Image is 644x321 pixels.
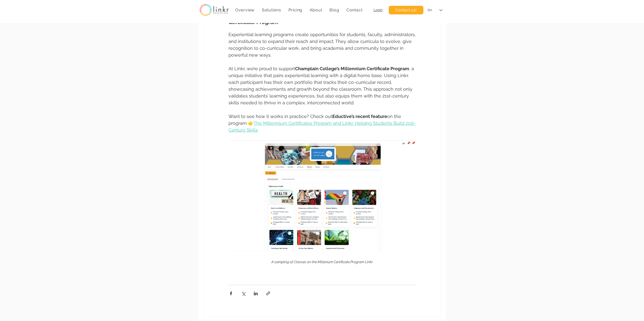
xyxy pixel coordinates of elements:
[271,260,373,264] span: A sampling of Classes on the Millenium Certificate Program Linkr
[233,5,257,15] a: Overview
[228,291,233,296] button: Share via Facebook
[389,6,423,14] a: Contact us!
[344,5,365,15] a: Contact
[228,114,332,119] span: Want to see how it works in practice? Check out
[235,8,255,12] span: Overview
[332,114,387,119] span: Eductive’s recent feature
[295,66,409,71] span: Champlain College’s Millennium Certificate Program
[253,291,258,296] button: Share via LinkedIn
[228,66,295,71] span: At Linkr, we’re proud to support
[329,8,339,12] span: Blog
[288,8,302,12] span: Pricing
[307,5,325,15] div: About
[266,291,271,296] button: Share via link
[309,8,322,12] span: About
[228,120,416,133] a: The Millennium Certificates Program and Linkr: Helping Students Build 21st-Century Skills
[424,5,446,16] div: Language Selector: English
[228,140,416,251] img: A sampling of Classes on the Millenium Certificate Program Linkr
[286,5,305,15] a: Pricing
[241,291,246,296] button: Share via X (Twitter)
[228,32,417,58] span: Experiential learning programs create opportunities for students, faculty, administrators, and in...
[233,5,365,15] nav: Site
[428,8,432,12] div: EN
[327,5,342,15] a: Blog
[228,66,415,105] span: , a unique initiative that pairs experiential learning with a digital home base. Using Linkr, eac...
[373,8,383,12] a: Login
[259,5,284,15] div: Solutions
[262,8,281,12] span: Solutions
[199,4,229,16] img: linkr_logo_transparentbg.png
[395,7,417,13] span: Contact us!
[228,114,402,126] span: on the program 👉
[346,8,363,12] span: Contact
